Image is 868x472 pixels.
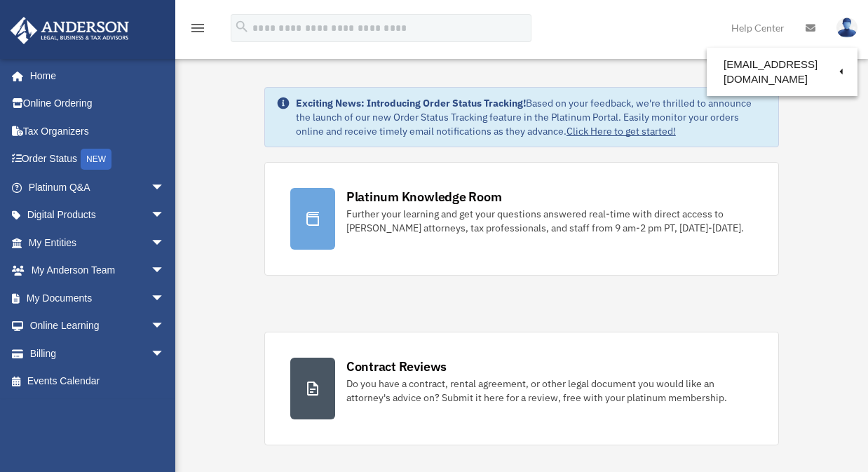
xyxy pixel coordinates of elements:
[151,312,179,341] span: arrow_drop_down
[10,312,186,340] a: Online Learningarrow_drop_down
[296,96,767,138] div: Based on your feedback, we're thrilled to announce the launch of our new Order Status Tracking fe...
[346,377,753,405] div: Do you have a contract, rental agreement, or other legal document you would like an attorney's ad...
[10,117,186,145] a: Tax Organizers
[151,339,179,368] span: arrow_drop_down
[189,20,206,36] i: menu
[10,229,186,257] a: My Entitiesarrow_drop_down
[6,17,133,44] img: Anderson Advisors Platinum Portal
[234,19,250,34] i: search
[836,18,857,38] img: User Pic
[264,162,779,276] a: Platinum Knowledge Room Further your learning and get your questions answered real-time with dire...
[10,368,186,396] a: Events Calendar
[567,125,676,137] a: Click Here to get started!
[10,145,186,174] a: Order StatusNEW
[707,51,857,93] a: [EMAIL_ADDRESS][DOMAIN_NAME]
[151,201,179,230] span: arrow_drop_down
[346,358,447,375] div: Contract Reviews
[346,207,753,235] div: Further your learning and get your questions answered real-time with direct access to [PERSON_NAM...
[151,229,179,257] span: arrow_drop_down
[151,284,179,313] span: arrow_drop_down
[81,149,111,170] div: NEW
[151,257,179,285] span: arrow_drop_down
[10,284,186,312] a: My Documentsarrow_drop_down
[296,97,526,109] strong: Exciting News: Introducing Order Status Tracking!
[10,173,186,201] a: Platinum Q&Aarrow_drop_down
[189,25,206,36] a: menu
[10,62,179,90] a: Home
[10,257,186,285] a: My Anderson Teamarrow_drop_down
[10,339,186,368] a: Billingarrow_drop_down
[10,201,186,229] a: Digital Productsarrow_drop_down
[151,173,179,202] span: arrow_drop_down
[10,90,186,118] a: Online Ordering
[346,188,502,205] div: Platinum Knowledge Room
[264,332,779,445] a: Contract Reviews Do you have a contract, rental agreement, or other legal document you would like...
